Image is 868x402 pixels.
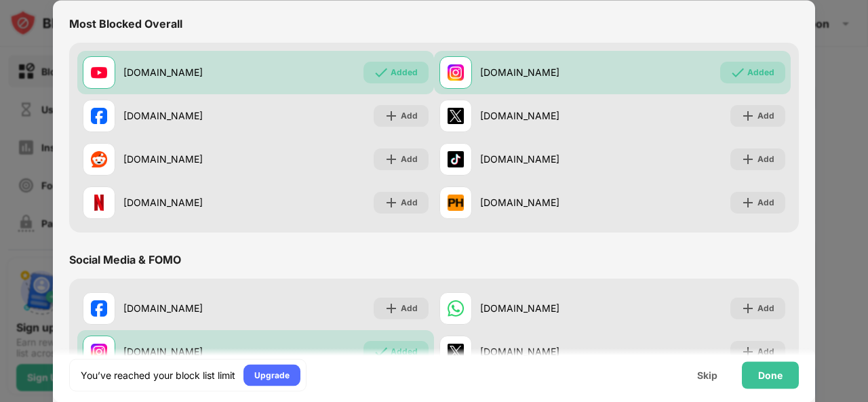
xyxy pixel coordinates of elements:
img: favicons [91,195,107,211]
div: Added [391,345,418,359]
div: Added [747,66,774,79]
img: favicons [448,300,464,317]
div: Add [401,196,418,209]
img: favicons [448,151,464,167]
div: Social Media & FOMO [69,253,181,266]
div: Add [401,109,418,123]
img: favicons [448,64,464,81]
div: Added [391,66,418,79]
img: favicons [91,300,107,317]
div: Upgrade [254,368,290,382]
div: Skip [697,369,717,380]
div: [DOMAIN_NAME] [123,302,256,316]
div: [DOMAIN_NAME] [123,153,256,167]
div: [DOMAIN_NAME] [123,66,256,80]
div: Add [757,302,774,315]
div: [DOMAIN_NAME] [480,302,612,316]
div: You’ve reached your block list limit [81,368,235,382]
img: favicons [448,344,464,360]
div: Add [757,109,774,123]
div: [DOMAIN_NAME] [480,109,612,123]
div: [DOMAIN_NAME] [123,345,256,359]
img: favicons [91,108,107,124]
img: favicons [91,151,107,167]
img: favicons [448,108,464,124]
div: [DOMAIN_NAME] [480,66,612,80]
div: Add [401,153,418,166]
img: favicons [91,64,107,81]
div: Add [757,196,774,209]
div: [DOMAIN_NAME] [123,196,256,210]
div: Done [758,369,783,380]
div: [DOMAIN_NAME] [480,196,612,210]
div: Most Blocked Overall [69,17,182,31]
div: Add [757,345,774,359]
img: favicons [91,344,107,360]
div: [DOMAIN_NAME] [123,109,256,123]
div: Add [757,153,774,166]
div: [DOMAIN_NAME] [480,345,612,359]
div: [DOMAIN_NAME] [480,153,612,167]
div: Add [401,302,418,315]
img: favicons [448,195,464,211]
